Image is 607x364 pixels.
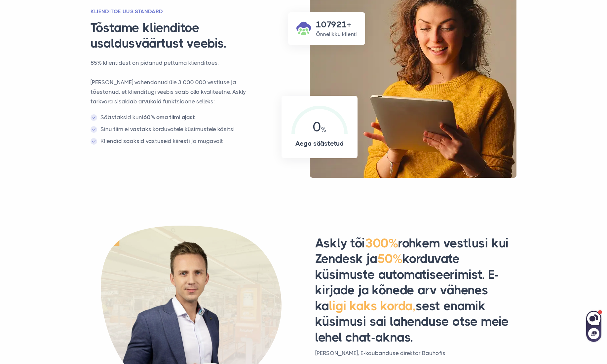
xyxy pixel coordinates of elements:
[91,8,260,15] h2: KLIENDITOE UUS STANDARD
[586,309,602,343] iframe: Askly chat
[316,19,357,30] h3: 107921+
[291,106,348,134] div: 0
[91,78,260,106] p: [PERSON_NAME] vahendanud üle 3 000 000 vestluse ja tõestanud, et klienditugi veebis saab olla kva...
[91,113,260,122] li: Säästaksid kuni
[91,136,260,146] li: Kliendid saaksid vastuseid kiiresti ja mugavalt
[291,139,348,148] h4: Aega säästetud
[91,20,269,52] h3: Tõstame klienditoe usaldusväärtust veebis.
[377,251,402,266] span: 50%
[365,236,398,250] span: 300%
[316,30,357,38] p: Õnnelikku klienti
[91,58,260,68] p: 85% klientidest on pidanud pettuma klienditoes.
[315,348,517,358] p: [PERSON_NAME], E-kaubanduse direktor Bauhofis
[143,114,195,121] span: 60% oma tiimi ajast
[315,236,517,346] h2: Askly tõi rohkem vestlusi kui Zendesk ja korduvate küsimuste automatiseerimist. E-kirjade ja kõne...
[329,299,416,313] span: ligi kaks korda,
[91,125,260,134] li: Sinu tiim ei vastaks korduvatele küsimustele käsitsi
